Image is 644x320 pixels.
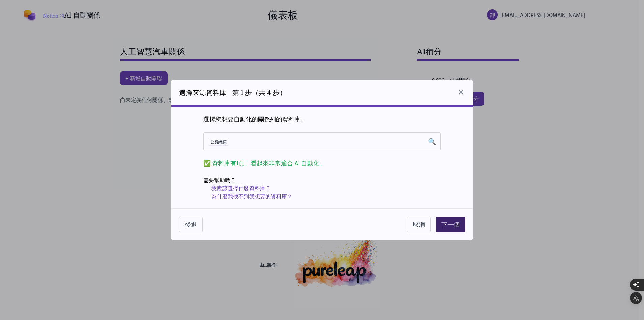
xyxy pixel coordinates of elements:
button: 下一個 [436,217,465,232]
font: 選擇您想要自動化的關係列的資料庫。 [203,115,306,124]
button: 關閉對話框 [457,88,465,96]
a: 我應該選擇什麼資料庫？ [211,184,271,192]
font: ✅ 資料庫有 [203,158,236,168]
button: 取消 [407,217,431,232]
font: 取消 [413,220,425,229]
font: 1 [236,158,238,168]
button: 後退 [179,217,203,232]
font: 公費總額 [210,139,227,145]
font: 下一個 [441,220,460,229]
font: 頁。看起來非常適合 AI 自動化。 [238,158,325,168]
a: 為什麼我找不到我想要的資料庫？ [211,192,292,200]
font: 後退 [185,220,197,229]
font: 需要幫助嗎？ [203,176,236,184]
font: 選擇來源資料庫 - 第 1 步（共 4 步） [179,88,286,97]
font: 🔍 [428,136,436,146]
